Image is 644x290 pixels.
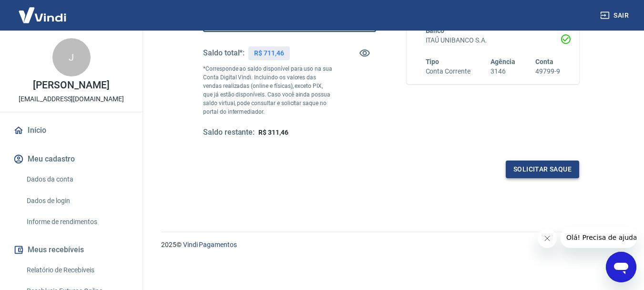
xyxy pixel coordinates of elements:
span: Olá! Precisa de ajuda? [6,7,80,14]
p: [PERSON_NAME] [33,80,109,90]
span: Tipo [426,58,440,65]
button: Meu cadastro [11,149,131,170]
img: Vindi [11,0,73,30]
h6: ITAÚ UNIBANCO S.A. [426,35,561,45]
button: Meus recebíveis [11,239,131,260]
a: Dados de login [23,191,131,211]
div: J [52,38,91,76]
button: Sair [598,7,633,24]
h6: 49799-9 [535,66,560,76]
button: Solicitar saque [506,161,579,178]
span: Agência [491,58,515,65]
span: Banco [426,27,445,34]
h6: Conta Corrente [426,66,470,76]
a: Início [11,120,131,141]
a: Relatório de Recebíveis [23,260,131,280]
span: R$ 311,46 [258,129,288,136]
span: Conta [535,58,553,65]
p: *Corresponde ao saldo disponível para uso na sua Conta Digital Vindi. Incluindo os valores das ve... [203,64,333,116]
iframe: Fechar mensagem [538,229,557,248]
h5: Saldo total*: [203,48,245,58]
p: [EMAIL_ADDRESS][DOMAIN_NAME] [19,94,124,104]
a: Vindi Pagamentos [183,241,237,248]
p: 2025 © [161,240,621,250]
h5: Saldo restante: [203,128,255,138]
iframe: Mensagem da empresa [561,227,636,248]
a: Informe de rendimentos [23,212,131,232]
h6: 3146 [491,66,515,76]
p: R$ 711,46 [254,48,284,58]
a: Dados da conta [23,170,131,189]
iframe: Botão para abrir a janela de mensagens [606,252,636,282]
